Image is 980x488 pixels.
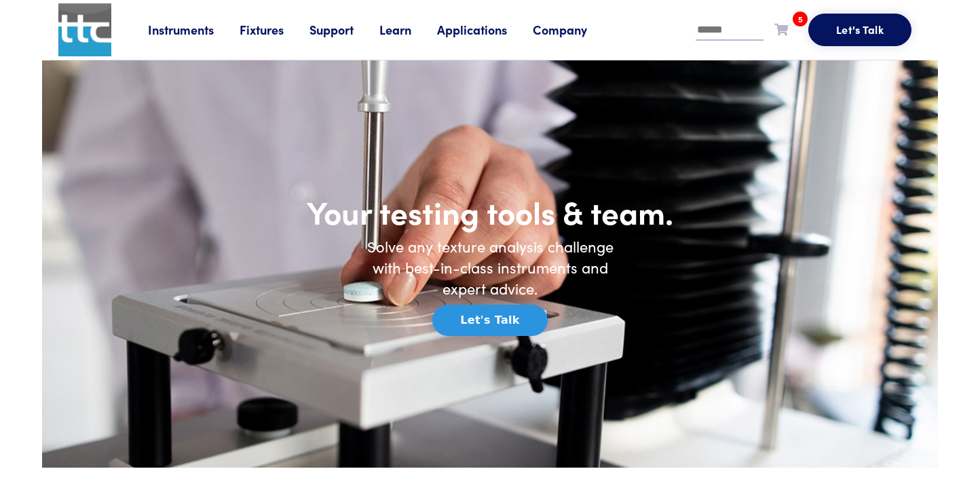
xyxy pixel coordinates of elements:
a: Applications [437,21,533,38]
button: Let's Talk [432,305,547,336]
a: Instruments [148,21,240,38]
h6: Solve any texture analysis challenge with best-in-class instruments and expert advice. [354,236,626,299]
span: 5 [793,12,808,26]
button: Let's Talk [808,14,911,46]
img: ttc_logo_1x1_v1.0.png [58,3,111,56]
h1: Your testing tools & team. [219,192,761,231]
a: Company [533,21,613,38]
a: Support [309,21,379,38]
a: Fixtures [240,21,309,38]
a: Learn [379,21,437,38]
a: 5 [774,20,788,37]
